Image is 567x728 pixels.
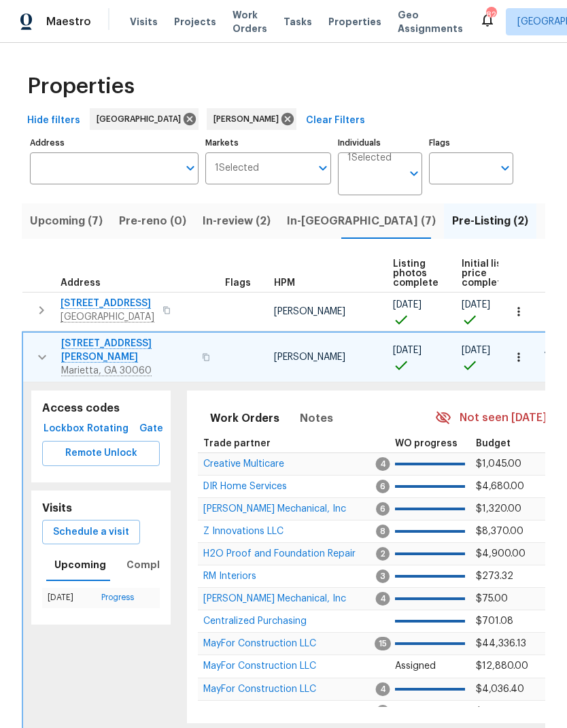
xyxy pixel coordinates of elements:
[203,459,284,469] span: Creative Multicare
[213,112,284,126] span: [PERSON_NAME]
[203,572,256,580] a: RM Interiors
[203,504,346,514] span: [PERSON_NAME] Mechanical, Inc
[203,639,316,648] span: MayFor Construction LLC
[462,300,490,310] span: [DATE]
[476,572,513,581] span: $273.32
[203,684,316,694] span: MayFor Construction LLC
[27,112,80,129] span: Hide filters
[429,139,513,147] label: Flags
[393,346,422,355] span: [DATE]
[393,300,422,310] span: [DATE]
[476,527,523,536] span: $8,370.00
[476,684,524,694] span: $4,036.40
[274,352,345,362] span: [PERSON_NAME]
[86,416,129,442] button: Rotating
[274,278,295,288] span: HPM
[376,457,390,471] span: 4
[210,409,279,428] span: Work Orders
[476,594,508,603] span: $75.00
[207,108,296,130] div: [PERSON_NAME]
[225,278,251,288] span: Flags
[126,557,184,574] span: Completed
[460,410,547,426] span: Not seen [DATE]
[42,520,140,545] button: Schedule a visit
[476,459,521,469] span: $1,045.00
[203,527,283,535] a: Z Innovations LLC
[393,259,439,288] span: Listing photos complete
[91,420,124,437] span: Rotating
[476,616,513,626] span: $701.08
[203,617,307,625] a: Centralized Purchasing
[42,441,160,466] button: Remote Unlock
[203,212,271,231] span: In-review (2)
[486,8,496,22] div: 82
[30,139,199,147] label: Address
[119,212,186,231] span: Pre-reno (0)
[476,482,524,491] span: $4,680.00
[376,502,390,516] span: 6
[300,108,371,133] button: Clear Filters
[300,409,333,428] span: Notes
[203,482,287,491] a: DIR Home Services
[375,637,391,650] span: 15
[405,164,424,183] button: Open
[328,15,381,29] span: Properties
[129,416,173,442] button: Gate
[90,108,199,130] div: [GEOGRAPHIC_DATA]
[203,505,346,513] a: [PERSON_NAME] Mechanical, Inc
[181,159,200,178] button: Open
[476,439,511,448] span: Budget
[46,15,91,29] span: Maestro
[22,108,86,133] button: Hide filters
[283,17,312,27] span: Tasks
[203,595,346,603] a: [PERSON_NAME] Mechanical, Inc
[395,659,465,674] p: Assigned
[376,682,390,696] span: 4
[48,420,80,437] span: Lockbox
[101,593,134,601] a: Progress
[376,705,390,718] span: 6
[376,592,390,606] span: 4
[476,639,526,648] span: $44,336.13
[203,685,316,693] a: MayFor Construction LLC
[398,8,463,35] span: Geo Assignments
[203,661,316,671] span: MayFor Construction LLC
[174,15,216,29] span: Projects
[42,401,160,416] h5: Access codes
[54,557,106,574] span: Upcoming
[203,662,316,670] a: MayFor Construction LLC
[376,480,390,493] span: 6
[42,416,86,442] button: Lockbox
[130,15,158,29] span: Visits
[338,139,422,147] label: Individuals
[376,547,390,561] span: 2
[53,445,149,462] span: Remote Unlock
[233,8,267,35] span: Work Orders
[203,594,346,603] span: [PERSON_NAME] Mechanical, Inc
[97,112,186,126] span: [GEOGRAPHIC_DATA]
[61,278,101,288] span: Address
[347,152,392,164] span: 1 Selected
[395,439,458,448] span: WO progress
[203,640,316,648] a: MayFor Construction LLC
[215,163,259,174] span: 1 Selected
[274,307,345,316] span: [PERSON_NAME]
[476,549,526,559] span: $4,900.00
[376,525,390,538] span: 8
[203,527,283,536] span: Z Innovations LLC
[203,616,307,626] span: Centralized Purchasing
[306,112,365,129] span: Clear Filters
[476,661,528,671] span: $12,880.00
[203,460,284,468] a: Creative Multicare
[313,159,332,178] button: Open
[30,212,103,231] span: Upcoming (7)
[42,588,96,608] td: [DATE]
[53,524,129,541] span: Schedule a visit
[476,504,521,514] span: $1,320.00
[203,482,287,491] span: DIR Home Services
[287,212,436,231] span: In-[GEOGRAPHIC_DATA] (7)
[27,80,135,93] span: Properties
[135,420,167,437] span: Gate
[203,439,271,448] span: Trade partner
[462,259,507,288] span: Initial list price complete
